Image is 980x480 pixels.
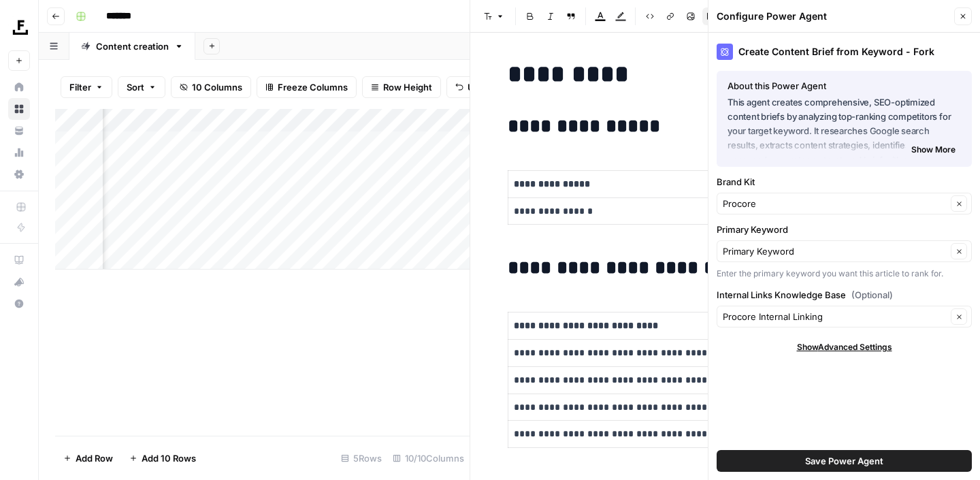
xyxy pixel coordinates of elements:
button: Filter [61,76,112,98]
button: Help + Support [8,293,30,315]
a: AirOps Academy [8,249,30,271]
span: 10 Columns [192,80,242,94]
p: This agent creates comprehensive, SEO-optimized content briefs by analyzing top-ranking competito... [728,95,961,153]
span: Sort [127,80,144,94]
a: Settings [8,163,30,185]
button: 10 Columns [171,76,251,98]
button: Add 10 Rows [121,447,204,469]
img: Foundation Inc. Logo [8,16,33,40]
button: Row Height [362,76,441,98]
div: Create Content Brief from Keyword - Fork [717,44,972,60]
span: Show More [911,144,955,156]
span: Add Row [76,451,113,465]
span: (Optional) [851,288,893,302]
button: Workspace: Foundation Inc. [8,11,30,45]
span: Save Power Agent [805,454,883,468]
a: Browse [8,98,30,120]
div: About this Power Agent [728,79,961,93]
a: Content creation [69,33,195,60]
button: Freeze Columns [257,76,357,98]
button: Show More [906,141,961,159]
div: Enter the primary keyword you want this article to rank for. [717,268,972,280]
button: Undo [446,76,500,98]
button: Save Power Agent [717,450,972,472]
button: What's new? [8,271,30,293]
input: Procore [723,197,947,210]
div: 10/10 Columns [387,447,470,469]
label: Internal Links Knowledge Base [717,288,972,302]
span: Row Height [383,80,432,94]
div: What's new? [9,272,29,292]
div: Content creation [96,39,169,53]
span: Show Advanced Settings [797,341,892,353]
span: Filter [69,80,91,94]
label: Brand Kit [717,175,972,189]
a: Usage [8,142,30,163]
a: Home [8,76,30,98]
a: Your Data [8,120,30,142]
input: Procore Internal Linking [723,310,947,323]
input: Primary Keyword [723,244,947,258]
button: Add Row [55,447,121,469]
div: 5 Rows [336,447,387,469]
label: Primary Keyword [717,223,972,236]
span: Freeze Columns [278,80,348,94]
button: Sort [118,76,165,98]
span: Add 10 Rows [142,451,196,465]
